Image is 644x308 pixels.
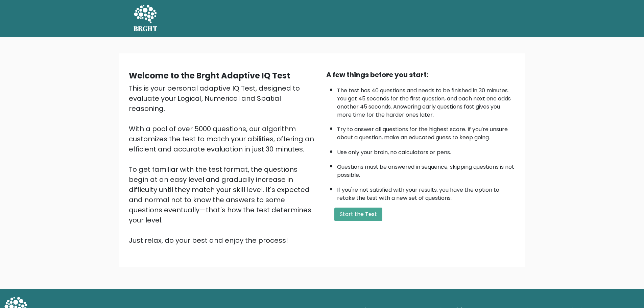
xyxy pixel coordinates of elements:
[337,122,516,142] li: Try to answer all questions for the highest score. If you're unsure about a question, make an edu...
[337,83,516,119] li: The test has 40 questions and needs to be finished in 30 minutes. You get 45 seconds for the firs...
[129,70,290,81] b: Welcome to the Brght Adaptive IQ Test
[337,145,516,157] li: Use only your brain, no calculators or pens.
[334,208,382,221] button: Start the Test
[326,70,516,80] div: A few things before you start:
[134,3,158,34] a: BRGHT
[129,83,318,245] div: This is your personal adaptive IQ Test, designed to evaluate your Logical, Numerical and Spatial ...
[337,183,516,202] li: If you're not satisfied with your results, you have the option to retake the test with a new set ...
[134,25,158,33] h5: BRGHT
[337,160,516,179] li: Questions must be answered in sequence; skipping questions is not possible.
